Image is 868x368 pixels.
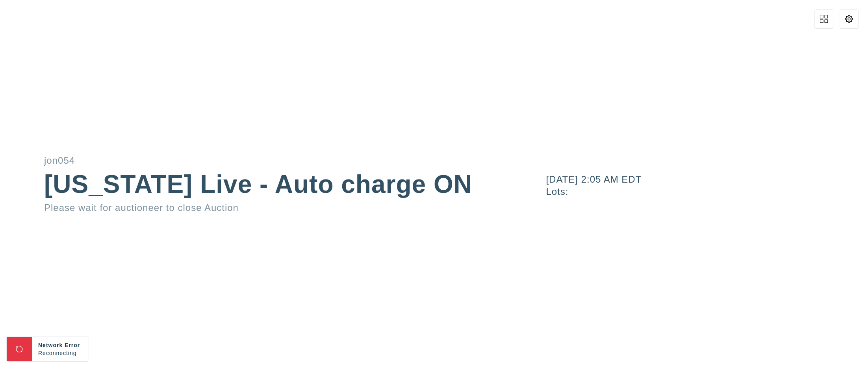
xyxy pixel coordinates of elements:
div: Reconnecting [38,349,82,357]
div: Network Error [38,341,82,349]
div: [DATE] 2:05 AM EDT [546,175,868,184]
div: jon054 [44,156,477,165]
div: Please wait for auctioneer to close Auction [44,203,477,213]
div: [US_STATE] Live - Auto charge ON [44,172,477,197]
div: Lots: [546,187,868,196]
